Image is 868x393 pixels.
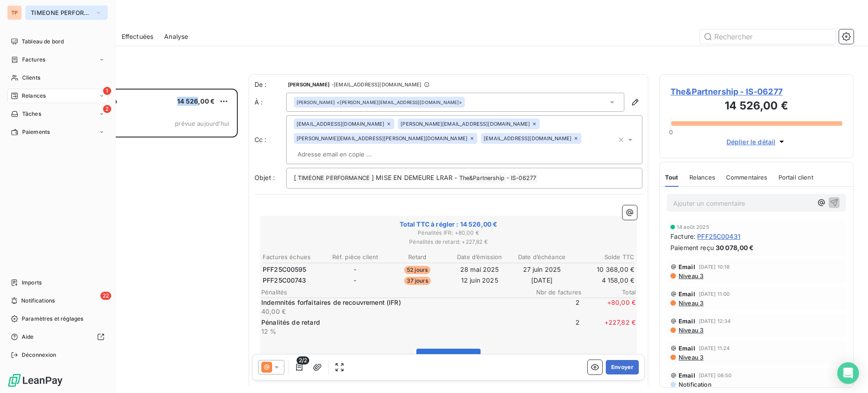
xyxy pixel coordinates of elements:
[511,275,573,285] td: [DATE]
[7,373,63,388] img: Logo LeanPay
[670,98,842,116] h3: 14 526,00 €
[261,238,636,246] span: Pénalités de retard : + 227,82 €
[325,252,386,262] th: Réf. pièce client
[404,277,431,285] span: 37 jours
[670,85,842,98] span: The&Partnership - IS-06277
[331,82,421,87] span: - [EMAIL_ADDRESS][DOMAIN_NAME]
[297,121,384,127] span: [EMAIL_ADDRESS][DOMAIN_NAME]
[297,99,462,105] div: <[PERSON_NAME][EMAIL_ADDRESS][DOMAIN_NAME]>
[387,252,448,262] th: Retard
[31,9,91,16] span: TIMEONE PERFORMANCE
[103,87,111,95] span: 1
[21,297,55,305] span: Notifications
[22,333,34,341] span: Aide
[7,71,108,85] a: Clients
[294,147,398,161] input: Adresse email en copie ...
[511,252,573,262] th: Date d’échéance
[261,298,524,307] p: Indemnités forfaitaires de recouvrement (IFR)
[699,373,732,378] span: [DATE] 08:50
[679,290,695,298] span: Email
[458,173,506,184] span: The&Partnership
[689,174,715,181] span: Relances
[699,264,730,270] span: [DATE] 10:18
[679,345,695,352] span: Email
[679,372,695,379] span: Email
[22,56,45,64] span: Factures
[288,82,330,87] span: [PERSON_NAME]
[7,89,108,103] a: 1Relances
[678,272,703,279] span: Niveau 3
[263,276,307,285] span: PFF25C00743
[103,105,111,113] span: 2
[261,229,636,237] span: Pénalités IFR : + 80,00 €
[573,265,635,275] td: 10 368,00 €
[511,265,573,275] td: 27 juin 2025
[699,346,730,351] span: [DATE] 11:24
[581,318,636,336] span: + 227,82 €
[699,291,730,297] span: [DATE] 11:00
[606,360,639,374] button: Envoyer
[7,275,108,290] a: Imports
[263,265,307,274] span: PFF25C00595
[100,292,111,300] span: 22
[573,252,635,262] th: Solde TTC
[678,354,703,361] span: Niveau 3
[581,298,636,316] span: + 80,00 €
[404,266,430,274] span: 52 jours
[261,289,527,296] span: Pénalités
[7,330,108,344] a: Aide
[175,120,229,127] span: prévue aujourd’hui
[7,107,108,121] a: 2Tâches
[297,356,309,365] span: 2/2
[22,315,83,323] span: Paramètres et réglages
[679,317,695,325] span: Email
[22,351,57,359] span: Déconnexion
[255,174,275,181] span: Objet :
[22,110,41,118] span: Tâches
[22,92,46,100] span: Relances
[669,128,673,136] span: 0
[294,174,296,181] span: [
[726,137,776,147] span: Déplier le détail
[837,362,859,384] div: Open Intercom Messenger
[22,74,40,82] span: Clients
[7,5,22,20] div: TP
[665,174,679,181] span: Tout
[7,52,108,67] a: Factures
[678,327,703,334] span: Niveau 3
[261,307,524,316] p: 40,00 €
[484,136,571,141] span: [EMAIL_ADDRESS][DOMAIN_NAME]
[401,121,530,127] span: [PERSON_NAME][EMAIL_ADDRESS][DOMAIN_NAME]
[726,174,768,181] span: Commentaires
[525,318,580,336] span: 2
[525,298,580,316] span: 2
[255,80,286,89] span: De :
[22,279,42,287] span: Imports
[678,381,712,388] span: Notification
[716,243,754,252] span: 30 078,00 €
[261,220,636,229] span: Total TTC à régler : 14 526,00 €
[22,38,64,46] span: Tableau de bord
[297,99,335,105] span: [PERSON_NAME]
[22,128,50,136] span: Paiements
[297,173,371,184] span: TIMEONE PERFORMANCE
[670,232,695,241] span: Facture :
[449,252,510,262] th: Date d’émission
[177,97,215,105] span: 14 526,00 €
[724,137,789,147] button: Déplier le détail
[679,263,695,270] span: Email
[7,312,108,326] a: Paramètres et réglages
[677,224,709,230] span: 14 août 2025
[297,136,467,141] span: [PERSON_NAME][EMAIL_ADDRESS][PERSON_NAME][DOMAIN_NAME]
[255,98,286,107] label: À :
[372,174,458,181] span: ] MISE EN DEMEURE LRAR -
[7,34,108,49] a: Tableau de bord
[449,275,510,285] td: 12 juin 2025
[43,89,238,393] div: grid
[325,265,386,275] td: -
[325,275,386,285] td: -
[262,252,324,262] th: Factures échues
[778,174,813,181] span: Portail client
[7,125,108,139] a: Paiements
[670,243,714,252] span: Paiement reçu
